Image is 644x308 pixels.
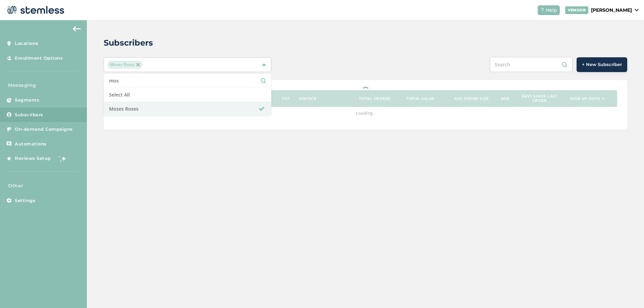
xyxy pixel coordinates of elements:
span: Automations [15,141,47,147]
span: Help [546,7,557,14]
span: Settings [15,197,35,204]
img: icon-close-accent-8a337256.svg [136,63,140,66]
input: Search [490,57,573,72]
img: glitter-stars-b7820f95.gif [56,152,69,165]
input: Search [109,77,266,84]
img: icon_down-arrow-small-66adaf34.svg [635,9,639,11]
button: + New Subscriber [577,57,627,72]
img: logo-dark-0685b13c.svg [5,3,64,17]
span: + New Subscriber [582,61,622,68]
div: VENDOR [565,6,588,14]
span: Locations [15,40,39,47]
li: Moses Roses [104,102,271,116]
iframe: Chat Widget [610,276,644,308]
li: Select All [104,88,271,102]
span: Enrollment Options [15,55,63,62]
span: Segments [15,97,39,104]
span: Moses Roses [107,61,142,69]
p: [PERSON_NAME] [591,7,632,14]
h2: Subscribers [104,37,153,49]
img: icon-help-white-03924b79.svg [540,8,544,12]
span: Subscribers [15,112,43,118]
span: On-demand Campaigns [15,126,73,133]
span: Reviews Setup [15,155,51,162]
img: icon-arrow-back-accent-c549486e.svg [73,26,81,32]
